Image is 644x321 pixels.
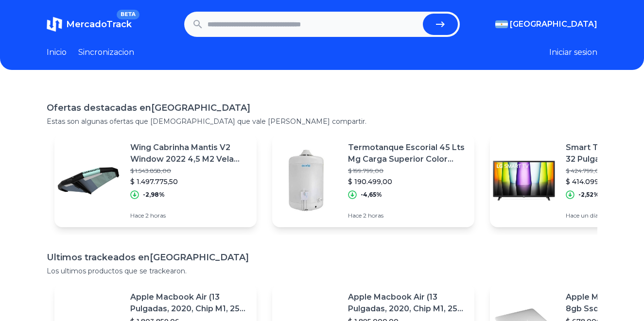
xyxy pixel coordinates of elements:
p: $ 190.499,00 [348,177,467,186]
p: Wing Cabrinha Mantis V2 Window 2022 4,5 M2 Vela Kite Foil [130,142,249,165]
p: $ 1.543.858,00 [130,167,249,175]
p: Apple Macbook Air (13 Pulgadas, 2020, Chip M1, 256 Gb De Ssd, 8 Gb De Ram) - Plata [130,291,249,315]
a: Featured imageTermotanque Escorial 45 Lts Mg Carga Superior Color [PERSON_NAME]$ 199.799,00$ 190.... [272,134,474,227]
a: Featured imageWing Cabrinha Mantis V2 Window 2022 4,5 M2 Vela Kite Foil$ 1.543.858,00$ 1.497.775,... [54,134,257,227]
h1: Ofertas destacadas en [GEOGRAPHIC_DATA] [47,101,597,115]
p: $ 1.497.775,50 [130,177,249,186]
span: [GEOGRAPHIC_DATA] [510,18,597,30]
p: Termotanque Escorial 45 Lts Mg Carga Superior Color [PERSON_NAME] [348,142,467,165]
button: Iniciar sesion [549,47,597,58]
p: Hace 2 horas [348,212,467,220]
p: $ 199.799,00 [348,167,467,175]
span: BETA [117,10,139,19]
h1: Ultimos trackeados en [GEOGRAPHIC_DATA] [47,251,597,264]
a: MercadoTrackBETA [47,17,132,32]
img: Featured image [54,147,122,215]
p: -2,52% [578,191,599,199]
p: -4,65% [361,191,382,199]
p: Los ultimos productos que se trackearon. [47,266,597,276]
button: [GEOGRAPHIC_DATA] [495,18,597,30]
span: MercadoTrack [66,19,132,30]
img: Argentina [495,20,508,28]
p: Hace 2 horas [130,212,249,220]
img: Featured image [490,147,558,215]
a: Inicio [47,47,67,58]
p: -2,98% [143,191,165,199]
img: Featured image [272,147,340,215]
img: MercadoTrack [47,17,62,32]
p: Apple Macbook Air (13 Pulgadas, 2020, Chip M1, 256 Gb De Ssd, 8 Gb De Ram) - Plata [348,291,467,315]
p: Estas son algunas ofertas que [DEMOGRAPHIC_DATA] que vale [PERSON_NAME] compartir. [47,117,597,126]
a: Sincronizacion [78,47,134,58]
